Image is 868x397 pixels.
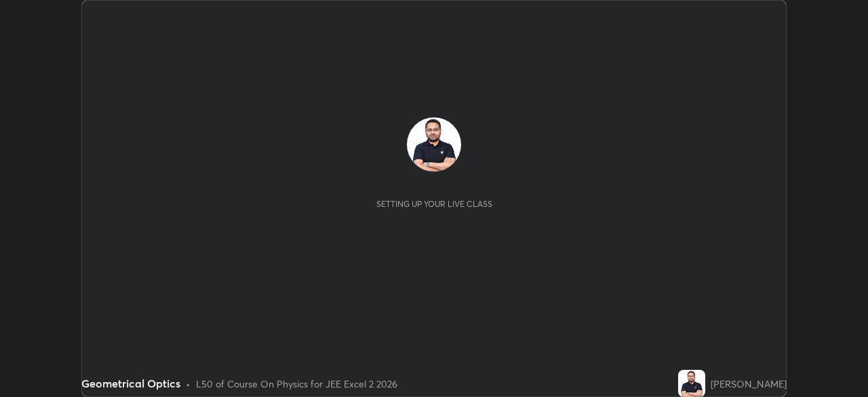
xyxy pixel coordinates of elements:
div: • [186,377,191,391]
div: Setting up your live class [376,199,492,209]
div: [PERSON_NAME] [711,377,787,391]
img: 75b7adc8d7144db7b3983a723ea8425d.jpg [407,117,461,172]
div: Geometrical Optics [81,375,180,392]
div: L50 of Course On Physics for JEE Excel 2 2026 [196,377,397,391]
img: 75b7adc8d7144db7b3983a723ea8425d.jpg [678,370,705,397]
